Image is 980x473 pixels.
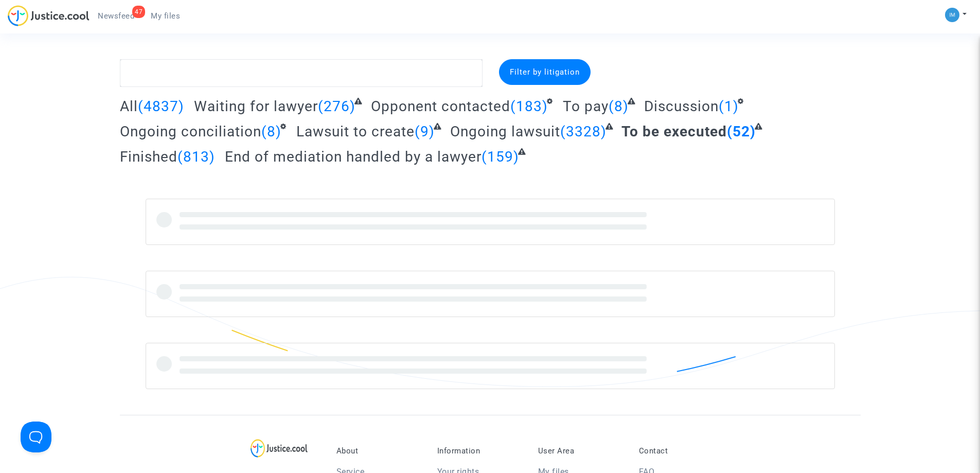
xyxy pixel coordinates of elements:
[639,446,724,456] p: Contact
[482,148,519,165] span: (159)
[296,123,415,140] span: Lawsuit to create
[727,123,756,140] span: (52)
[132,6,145,18] div: 47
[538,446,623,456] p: User Area
[510,67,580,77] span: Filter by litigation
[510,98,548,115] span: (183)
[142,8,188,24] a: My files
[437,446,523,456] p: Information
[90,8,142,24] a: 47Newsfeed
[138,98,184,115] span: (4837)
[644,98,719,115] span: Discussion
[151,11,180,21] span: My files
[719,98,739,115] span: (1)
[563,98,609,115] span: To pay
[8,5,90,26] img: jc-logo.svg
[98,11,134,21] span: Newsfeed
[450,123,560,140] span: Ongoing lawsuit
[318,98,355,115] span: (276)
[251,439,308,458] img: logo-lg.svg
[225,148,482,165] span: End of mediation handled by a lawyer
[560,123,607,140] span: (3328)
[336,446,422,456] p: About
[177,148,215,165] span: (813)
[120,123,261,140] span: Ongoing conciliation
[120,98,138,115] span: All
[371,98,510,115] span: Opponent contacted
[621,123,727,140] span: To be executed
[21,422,51,452] iframe: Help Scout Beacon - Open
[194,98,318,115] span: Waiting for lawyer
[415,123,435,140] span: (9)
[261,123,281,140] span: (8)
[609,98,629,115] span: (8)
[945,8,959,22] img: a105443982b9e25553e3eed4c9f672e7
[120,148,177,165] span: Finished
